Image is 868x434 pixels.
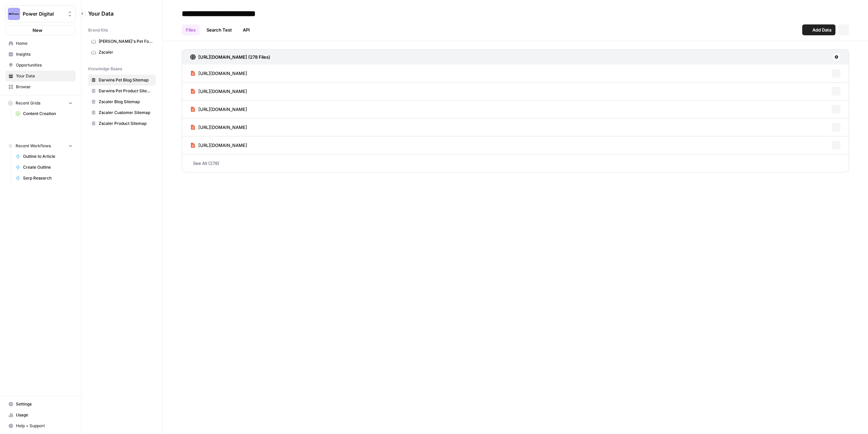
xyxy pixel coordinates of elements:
a: Zscaler Customer Sitemap [88,107,156,118]
a: Browse [5,81,76,92]
span: Brand Kits [88,27,108,33]
a: [URL][DOMAIN_NAME] [190,100,247,118]
a: [PERSON_NAME]'s Pet Food [88,36,156,47]
span: Add Data [812,26,831,33]
span: Darwins Pet Blog Sitemap [99,77,153,83]
span: Usage [16,412,73,418]
h3: [URL][DOMAIN_NAME] (278 Files) [198,54,270,60]
span: Zscaler Customer Sitemap [99,110,153,116]
a: Your Data [5,71,76,81]
span: Outline to Article [23,153,73,159]
span: Help + Support [16,423,73,429]
span: Insights [16,51,73,57]
a: [URL][DOMAIN_NAME] [190,64,247,82]
span: [URL][DOMAIN_NAME] [198,88,247,95]
a: [URL][DOMAIN_NAME] [190,136,247,154]
span: Your Data [16,73,73,79]
span: Opportunities [16,62,73,68]
a: Darwins Pet Blog Sitemap [88,75,156,86]
span: Darwins Pet Product Sitemap [99,88,153,94]
a: Insights [5,49,76,60]
span: Home [16,40,73,46]
a: Create Outline [13,162,76,173]
a: Search Test [202,24,236,35]
button: Recent Grids [5,98,76,108]
span: Power Digital [23,11,64,17]
a: See All (278) [182,154,849,172]
span: Zscaler Blog Sitemap [99,99,153,105]
a: Opportunities [5,60,76,71]
a: [URL][DOMAIN_NAME] (278 Files) [190,50,270,64]
a: Content Creation [13,108,76,119]
span: Knowledge Bases [88,66,122,72]
span: [URL][DOMAIN_NAME] [198,106,247,113]
span: Zscaler Product Sitemap [99,120,153,127]
a: API [239,24,254,35]
span: Zscaler [99,49,153,55]
button: Add Data [802,24,835,35]
a: Zscaler Product Sitemap [88,118,156,129]
span: Recent Workflows [16,143,51,149]
button: Workspace: Power Digital [5,5,76,22]
span: Content Creation [23,111,73,117]
span: [PERSON_NAME]'s Pet Food [99,38,153,44]
a: [URL][DOMAIN_NAME] [190,118,247,136]
span: Browse [16,84,73,90]
button: Recent Workflows [5,141,76,151]
a: [URL][DOMAIN_NAME] [190,82,247,100]
button: Help + Support [5,420,76,431]
a: Outline to Article [13,151,76,162]
span: [URL][DOMAIN_NAME] [198,124,247,131]
span: Serp Research [23,175,73,181]
span: New [33,27,42,34]
a: Files [182,24,200,35]
span: Settings [16,401,73,407]
span: [URL][DOMAIN_NAME] [198,142,247,149]
a: Usage [5,410,76,420]
span: Your Data [88,10,147,18]
span: Create Outline [23,164,73,170]
img: Power Digital Logo [8,8,20,20]
a: Darwins Pet Product Sitemap [88,86,156,96]
a: Zscaler [88,47,156,58]
a: Home [5,38,76,49]
span: [URL][DOMAIN_NAME] [198,70,247,77]
a: Zscaler Blog Sitemap [88,96,156,107]
a: Serp Research [13,173,76,184]
span: Recent Grids [16,100,40,106]
button: New [5,25,76,35]
a: Settings [5,399,76,410]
